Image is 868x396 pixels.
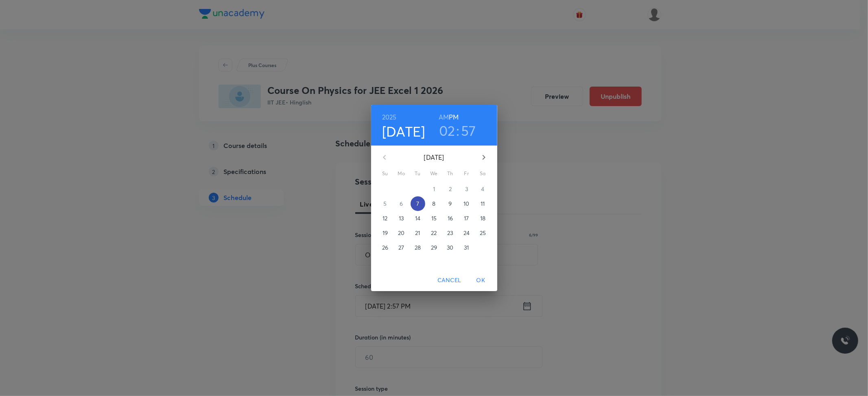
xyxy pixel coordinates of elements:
button: PM [449,111,459,123]
button: OK [468,273,494,288]
button: 28 [411,240,425,255]
p: 14 [415,214,420,222]
p: 18 [480,214,485,222]
button: 21 [411,226,425,240]
button: 9 [443,196,458,211]
span: Sa [476,170,490,178]
p: 10 [464,200,469,208]
button: 14 [411,211,425,226]
p: 20 [398,229,404,237]
button: 23 [443,226,458,240]
span: Th [443,170,458,178]
p: 31 [464,244,469,252]
span: Mo [394,170,409,178]
p: 27 [398,244,404,252]
button: 29 [427,240,442,255]
p: 28 [415,244,421,252]
button: 27 [394,240,409,255]
p: 12 [383,214,387,222]
p: 16 [448,214,453,222]
h3: : [456,122,459,139]
p: 15 [431,214,437,222]
p: 11 [481,200,485,208]
p: 17 [464,214,469,222]
p: 25 [480,229,486,237]
button: 15 [427,211,442,226]
button: AM [439,111,449,123]
span: OK [471,275,491,285]
p: 9 [448,200,452,208]
p: 24 [464,229,470,237]
span: Su [378,170,393,178]
span: Cancel [437,275,461,285]
button: 16 [443,211,458,226]
button: 30 [443,240,458,255]
button: 2025 [382,111,397,123]
p: 8 [432,200,435,208]
p: 7 [416,200,419,208]
button: 20 [394,226,409,240]
span: Tu [411,170,425,178]
button: 25 [476,226,490,240]
button: 17 [459,211,474,226]
p: 22 [431,229,437,237]
button: [DATE] [382,123,425,140]
button: 26 [378,240,393,255]
button: 18 [476,211,490,226]
button: 19 [378,226,393,240]
p: 29 [431,244,437,252]
button: 22 [427,226,442,240]
span: We [427,170,442,178]
p: 23 [447,229,453,237]
button: 02 [439,122,455,139]
p: 19 [383,229,388,237]
button: 57 [461,122,476,139]
p: 26 [382,244,388,252]
button: Cancel [434,273,464,288]
button: 13 [394,211,409,226]
p: 13 [399,214,404,222]
button: 7 [411,196,425,211]
button: 12 [378,211,393,226]
button: 8 [427,196,442,211]
button: 31 [459,240,474,255]
button: 11 [476,196,490,211]
p: 30 [447,244,453,252]
p: [DATE] [394,152,474,162]
button: 10 [459,196,474,211]
span: Fr [459,170,474,178]
p: 21 [415,229,420,237]
button: 24 [459,226,474,240]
